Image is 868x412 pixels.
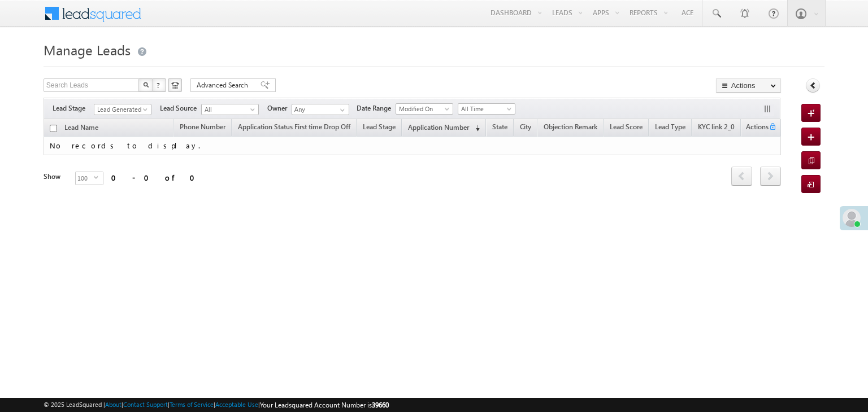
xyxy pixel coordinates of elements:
a: Phone Number [174,121,231,135]
span: State [492,122,507,131]
span: (sorted descending) [471,124,480,133]
span: Your Leadsquared Account Number is [260,401,389,409]
a: KYC link 2_0 [692,121,740,135]
span: prev [731,166,752,186]
span: Modified On [396,104,450,114]
span: next [760,166,781,186]
span: Application Status First time Drop Off [238,122,350,131]
img: Search [143,82,149,87]
span: All Time [458,104,512,114]
a: next [760,168,781,186]
a: Lead Generated [94,104,151,115]
span: Lead Generated [94,104,148,115]
span: Phone Number [180,122,225,131]
button: Actions [716,78,781,93]
a: Modified On [396,103,453,115]
span: Objection Remark [544,122,597,131]
span: City [520,122,531,131]
span: Date Range [357,103,396,113]
a: Terms of Service [170,401,214,408]
a: prev [731,168,752,186]
span: 39660 [372,401,389,409]
span: Lead Stage [363,122,396,131]
span: All [202,104,255,115]
span: Lead Source [160,103,201,113]
a: Lead Name [59,121,104,136]
span: KYC link 2_0 [698,122,735,131]
span: 100 [76,172,94,185]
td: No records to display. [44,137,781,155]
span: © 2025 LeadSquared | | | | | [44,400,389,410]
input: Type to Search [292,104,349,115]
a: Objection Remark [538,121,603,135]
a: State [487,121,513,135]
div: Show [44,172,66,182]
span: ? [157,80,162,90]
span: Manage Leads [44,41,131,59]
span: Lead Type [655,122,685,131]
span: Lead Score [610,122,643,131]
a: Contact Support [123,401,168,408]
a: Acceptable Use [215,401,258,408]
a: All [201,104,259,115]
span: Actions [741,121,769,135]
span: Lead Stage [53,103,94,113]
a: Lead Score [604,121,648,135]
a: Application Number (sorted descending) [402,121,485,135]
span: Advanced Search [197,80,251,90]
a: About [105,401,121,408]
a: Lead Type [649,121,691,135]
span: select [94,175,103,180]
button: ? [153,78,166,92]
a: Application Status First time Drop Off [232,121,356,135]
a: City [514,121,537,135]
a: All Time [458,103,515,115]
span: Owner [267,103,292,113]
div: 0 - 0 of 0 [111,171,202,184]
a: Lead Stage [357,121,401,135]
input: Check all records [50,125,57,132]
a: Show All Items [334,104,348,116]
span: Application Number [408,123,469,132]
